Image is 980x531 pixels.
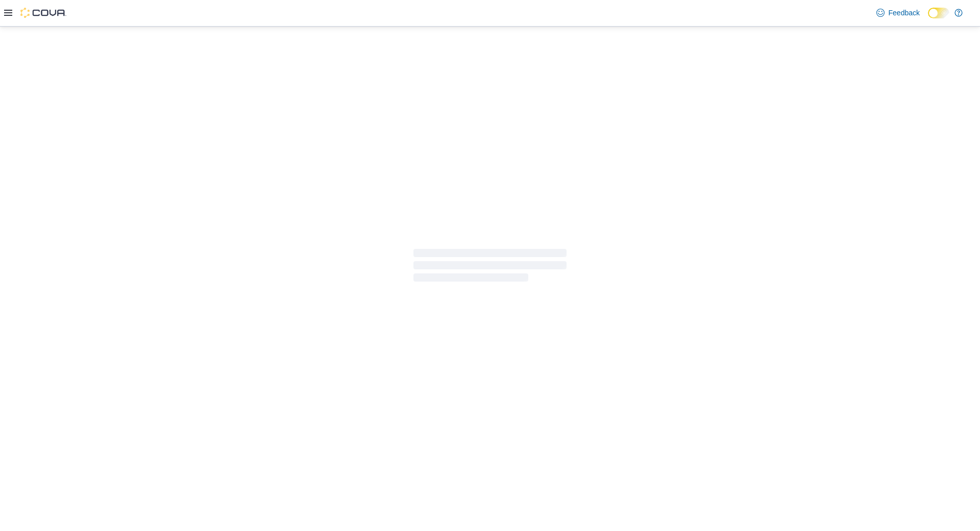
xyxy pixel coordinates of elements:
span: Feedback [889,8,920,18]
input: Dark Mode [928,8,949,18]
span: Loading [413,251,567,284]
a: Feedback [872,3,924,23]
img: Cova [20,8,66,18]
